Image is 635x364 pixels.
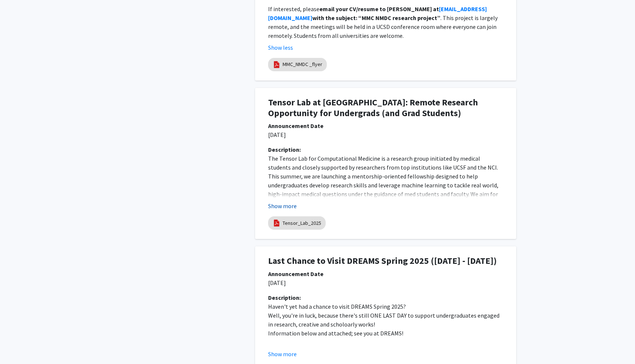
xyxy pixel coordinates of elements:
[268,329,503,338] p: Information below and attached; see you at DREAMS!
[268,256,503,266] h1: Last Chance to Visit DREAMS Spring 2025 ([DATE] - [DATE])
[268,154,503,216] p: The Tensor Lab for Computational Medicine is a research group initiated by medical students and c...
[268,43,293,52] button: Show less
[268,130,503,139] p: [DATE]
[268,278,503,287] p: [DATE]
[273,219,281,227] img: pdf_icon.png
[268,350,297,358] button: Show more
[268,311,503,329] p: Well, you're in luck, because there's still ONE LAST DAY to support undergraduates engaged in res...
[319,5,439,13] strong: email your CV/resume to [PERSON_NAME] at
[312,14,440,22] strong: with the subject: “MMC NMDC research project”
[283,60,322,68] a: MMC_NMDC _flyer
[268,5,487,22] a: [EMAIL_ADDRESS][DOMAIN_NAME]
[268,145,503,154] div: Description:
[268,269,503,278] div: Announcement Date
[268,121,503,130] div: Announcement Date
[268,5,319,13] span: If interested, please
[268,97,503,119] h1: Tensor Lab at [GEOGRAPHIC_DATA]: Remote Research Opportunity for Undergrads (and Grad Students)
[268,14,499,39] span: . This project is largely remote, and the meetings will be held in a UCSD conference room where e...
[273,60,281,69] img: pdf_icon.png
[268,293,503,302] div: Description:
[283,219,321,227] a: Tensor_Lab_2025
[268,302,503,311] p: Haven't yet had a chance to visit DREAMS Spring 2025?
[6,331,32,358] iframe: Chat
[268,201,297,210] button: Show more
